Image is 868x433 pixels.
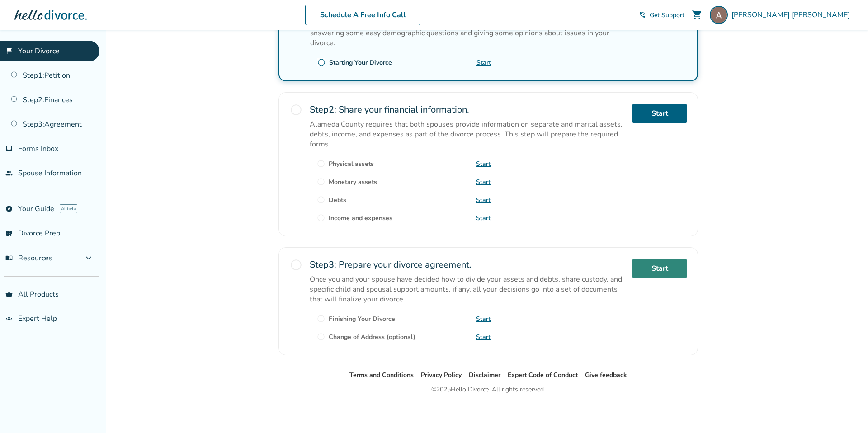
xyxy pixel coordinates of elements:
span: shopping_basket [5,291,13,298]
div: Finishing Your Divorce [329,315,395,323]
span: radio_button_unchecked [317,315,325,323]
a: Start [632,259,687,278]
p: Alameda County requires that both spouses provide information on separate and marital assets, deb... [310,119,625,149]
span: radio_button_unchecked [317,58,325,66]
li: Disclaimer [469,370,500,381]
a: Start [476,214,491,222]
span: shopping_cart [692,9,703,20]
span: groups [5,315,13,322]
div: Physical assets [329,160,374,168]
p: Every divorce in [US_STATE] starts by one spouse filing a form called the Petition. You will be a... [310,18,625,48]
span: inbox [5,145,13,152]
h2: Prepare your divorce agreement. [310,259,625,271]
a: Start [632,104,687,123]
a: phone_in_talkGet Support [639,11,684,19]
span: Resources [5,253,52,263]
div: Starting Your Divorce [329,58,392,67]
a: Start [476,58,491,67]
a: Start [476,178,491,186]
span: AI beta [60,204,77,213]
span: list_alt_check [5,230,13,237]
a: Start [476,315,491,323]
span: radio_button_unchecked [317,178,325,186]
h2: Share your financial information. [310,104,625,116]
span: radio_button_unchecked [290,104,302,116]
img: Annie Hughes [710,6,728,24]
span: people [5,169,13,177]
span: phone_in_talk [639,11,646,19]
a: Expert Code of Conduct [508,371,578,379]
div: © 2025 Hello Divorce. All rights reserved. [431,384,545,395]
a: Privacy Policy [421,371,462,379]
span: expand_more [83,253,94,264]
span: menu_book [5,254,13,262]
span: [PERSON_NAME] [PERSON_NAME] [731,10,854,20]
a: Start [476,333,491,341]
p: Once you and your spouse have decided how to divide your assets and debts, share custody, and spe... [310,274,625,304]
span: flag_2 [5,47,13,55]
span: Forms Inbox [18,144,58,154]
span: radio_button_unchecked [317,333,325,341]
span: radio_button_unchecked [317,196,325,204]
iframe: Chat Widget [823,390,868,433]
a: Schedule A Free Info Call [305,5,420,25]
a: Start [476,160,491,168]
span: Get Support [650,11,684,19]
span: radio_button_unchecked [317,160,325,168]
span: radio_button_unchecked [317,214,325,222]
span: explore [5,205,13,212]
strong: Step 3 : [310,259,336,271]
div: Debts [329,196,346,204]
a: Terms and Conditions [349,371,414,379]
div: Monetary assets [329,178,377,186]
span: radio_button_unchecked [290,259,302,271]
div: Income and expenses [329,214,392,222]
strong: Step 2 : [310,104,336,116]
a: Start [476,196,491,204]
li: Give feedback [585,370,627,381]
div: Change of Address (optional) [329,333,415,341]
